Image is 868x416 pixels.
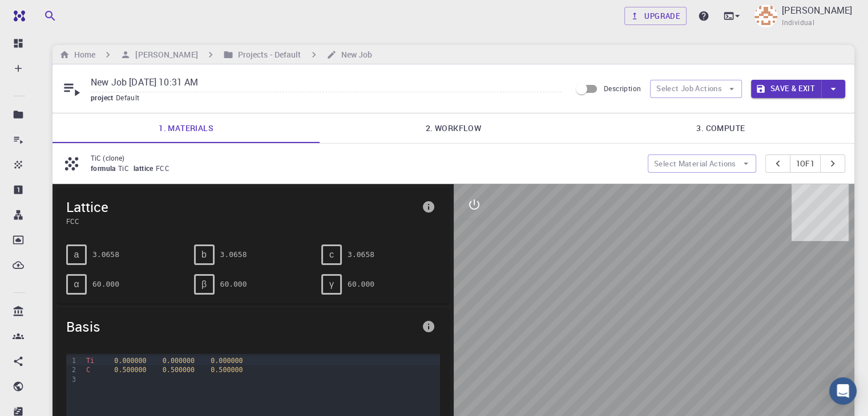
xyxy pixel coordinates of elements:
img: logo [9,10,25,22]
span: formula [91,164,118,173]
h6: New Job [337,48,373,61]
a: 3. Compute [587,113,854,143]
pre: 3.0658 [348,244,374,264]
span: project [91,93,116,102]
div: 3 [66,375,78,384]
span: Default [116,93,144,102]
pre: 60.000 [348,274,374,294]
p: TiC (clone) [91,153,639,163]
span: Description [604,84,641,93]
span: 0.000000 [163,357,195,365]
span: Soporte [23,8,63,18]
pre: 60.000 [220,274,247,294]
button: info [417,195,440,218]
pre: 60.000 [92,274,119,294]
pre: 3.0658 [92,244,119,264]
h6: Home [70,48,95,61]
a: Upgrade [624,7,687,25]
span: β [201,279,207,289]
span: 0.500000 [211,366,243,374]
nav: breadcrumb [57,48,374,61]
button: Select Material Actions [648,154,756,173]
h6: Projects - Default [233,48,301,61]
span: FCC [66,216,417,226]
pre: 3.0658 [220,244,247,264]
span: c [329,250,334,260]
p: [PERSON_NAME] [782,3,852,17]
div: Open Intercom Messenger [829,377,857,405]
span: FCC [156,164,174,173]
span: 0.500000 [163,366,195,374]
span: γ [329,279,334,289]
span: b [201,250,207,260]
button: Select Job Actions [650,80,742,98]
span: a [74,250,79,260]
span: lattice [134,164,156,173]
span: 0.500000 [114,366,146,374]
span: Basis [66,317,417,336]
span: TiC [118,164,134,173]
h6: [PERSON_NAME] [131,48,197,61]
span: Individual [782,17,814,28]
span: α [74,279,79,289]
button: Save & Exit [751,80,821,98]
button: 1of1 [790,154,821,173]
a: 1. Materials [53,113,320,143]
img: Anthony Huamán [754,5,777,27]
button: info [417,315,440,338]
span: 0.000000 [211,357,243,365]
a: 2. Workflow [320,113,587,143]
span: C [86,366,90,374]
span: 0.000000 [114,357,146,365]
div: pager [765,154,846,173]
div: 1 [66,356,78,365]
span: Lattice [66,198,417,216]
span: Ti [86,357,94,365]
div: 2 [66,365,78,374]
